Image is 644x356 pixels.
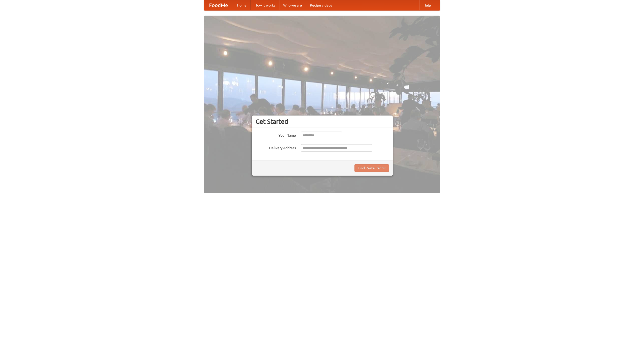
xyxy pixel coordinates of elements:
a: Recipe videos [306,0,336,10]
a: Who we are [279,0,306,10]
label: Your Name [256,132,296,138]
a: Help [419,0,435,10]
label: Delivery Address [256,144,296,150]
a: FoodMe [204,0,233,10]
button: Find Restaurants! [354,164,389,172]
a: Home [233,0,251,10]
h3: Get Started [256,118,389,125]
a: How it works [251,0,279,10]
